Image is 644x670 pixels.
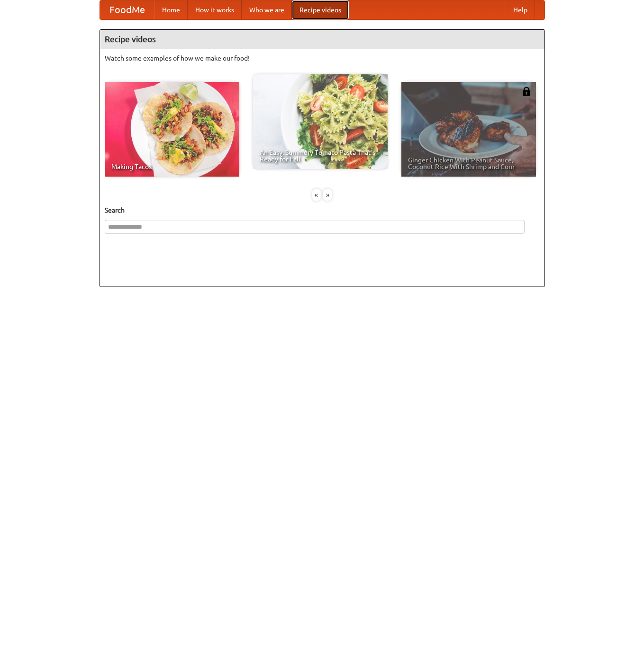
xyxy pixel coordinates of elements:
div: « [312,189,321,201]
a: Recipe videos [292,0,349,19]
a: FoodMe [100,0,154,19]
img: 483408.png [522,87,531,96]
span: Making Tacos [111,163,233,170]
h4: Recipe videos [100,30,544,49]
a: How it works [188,0,242,19]
h5: Search [105,205,540,215]
a: An Easy, Summery Tomato Pasta That's Ready for Fall [253,74,388,169]
p: Watch some examples of how we make our food! [105,54,540,63]
a: Making Tacos [105,82,239,177]
a: Who we are [242,0,292,19]
a: Home [154,0,188,19]
a: Help [506,0,535,19]
span: An Easy, Summery Tomato Pasta That's Ready for Fall [260,149,381,162]
div: » [323,189,332,201]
